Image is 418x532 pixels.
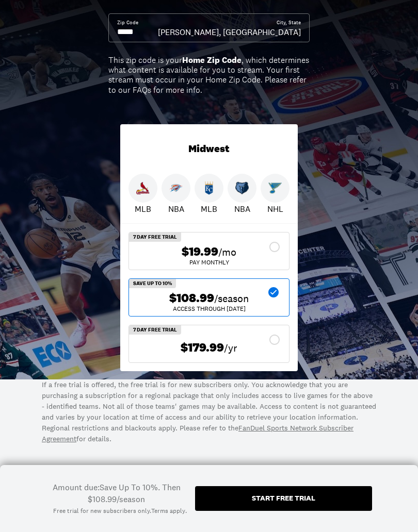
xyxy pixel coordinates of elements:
span: /mo [218,245,236,259]
div: Amount due: Save Up To 10%. Then $108.99/season [46,481,187,505]
img: Grizzlies [235,181,249,195]
div: Start free trial [252,494,315,502]
b: Home Zip Code [182,55,242,65]
a: Terms apply [151,507,185,516]
div: Save Up To 10% [129,279,176,288]
a: FanDuel Sports Network Subscriber Agreement [42,423,353,443]
p: NBA [234,203,250,215]
div: 7 Day Free Trial [129,232,181,242]
div: [PERSON_NAME], [GEOGRAPHIC_DATA] [158,26,301,38]
span: $19.99 [182,244,218,259]
p: MLB [135,203,151,215]
div: This zip code is your , which determines what content is available for you to stream. Your first ... [108,55,310,95]
div: Midwest [120,124,298,174]
p: NBA [168,203,184,215]
p: If a free trial is offered, the free trial is for new subscribers only. You acknowledge that you ... [42,379,376,444]
img: Blues [268,181,282,195]
img: Cardinals [136,181,150,195]
span: $179.99 [181,340,224,355]
span: /season [214,291,249,306]
div: Pay Monthly [137,259,281,265]
p: NHL [267,203,283,215]
span: /yr [224,341,237,355]
span: $108.99 [169,291,214,306]
img: Thunder [169,181,183,195]
div: 7 Day Free Trial [129,325,181,335]
div: City, State [277,19,301,26]
p: MLB [201,203,217,215]
div: ACCESS THROUGH [DATE] [137,306,281,312]
img: Royals [202,181,216,195]
div: Zip Code [117,19,138,26]
div: Free trial for new subscribers only. . [53,507,187,516]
